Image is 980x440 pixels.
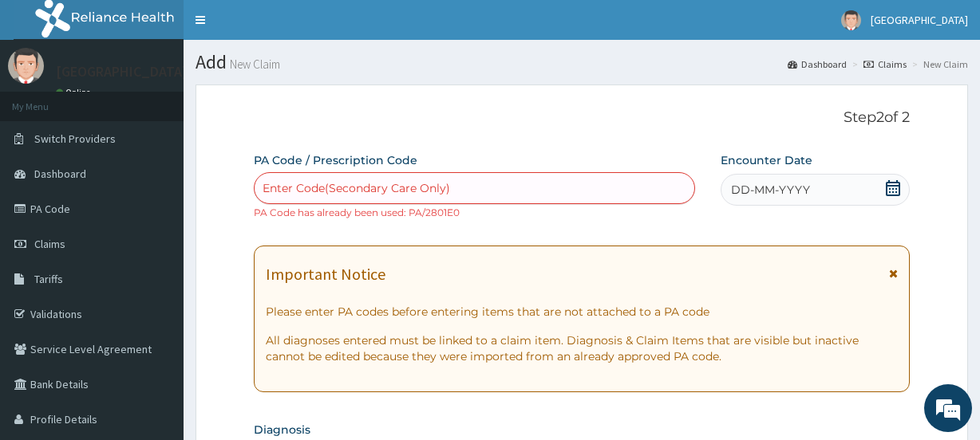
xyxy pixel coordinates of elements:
span: [GEOGRAPHIC_DATA] [871,13,968,27]
h1: Important Notice [266,265,385,283]
label: Diagnosis [254,422,310,438]
label: PA Code / Prescription Code [254,152,417,168]
img: User Image [841,10,861,30]
p: All diagnoses entered must be linked to a claim item. Diagnosis & Claim Items that are visible bu... [266,332,897,364]
img: User Image [8,48,44,84]
h1: Add [196,52,968,73]
span: Tariffs [34,272,63,286]
p: Step 2 of 2 [254,109,909,127]
span: DD-MM-YYYY [731,182,810,198]
span: Claims [34,237,65,251]
small: PA Code has already been used: PA/2801E0 [254,206,460,218]
p: Please enter PA codes before entering items that are not attached to a PA code [266,304,897,320]
a: Online [56,87,94,98]
span: Switch Providers [34,132,116,146]
a: Dashboard [788,57,847,71]
p: [GEOGRAPHIC_DATA] [56,65,188,79]
a: Claims [863,57,907,71]
li: New Claim [908,57,968,71]
div: Enter Code(Secondary Care Only) [263,180,450,196]
span: Dashboard [34,167,86,181]
small: New Claim [227,58,280,70]
label: Encounter Date [721,152,812,168]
